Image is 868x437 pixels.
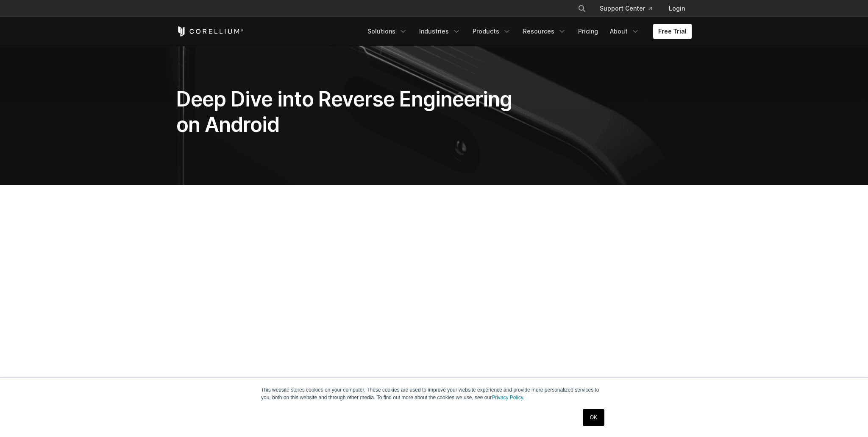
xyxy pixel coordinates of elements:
[573,24,603,39] a: Pricing
[593,1,659,16] a: Support Center
[492,395,524,401] a: Privacy Policy.
[568,1,692,16] div: Navigation Menu
[653,24,692,39] a: Free Trial
[662,1,692,16] a: Login
[574,1,590,16] button: Search
[176,87,514,137] h1: Deep Dive into Reverse Engineering on Android
[467,24,516,39] a: Products
[176,26,244,36] a: Corellium Home
[518,24,571,39] a: Resources
[583,409,604,426] a: OK
[362,24,692,39] div: Navigation Menu
[362,24,412,39] a: Solutions
[414,24,466,39] a: Industries
[605,24,645,39] a: About
[261,386,607,401] p: This website stores cookies on your computer. These cookies are used to improve your website expe...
